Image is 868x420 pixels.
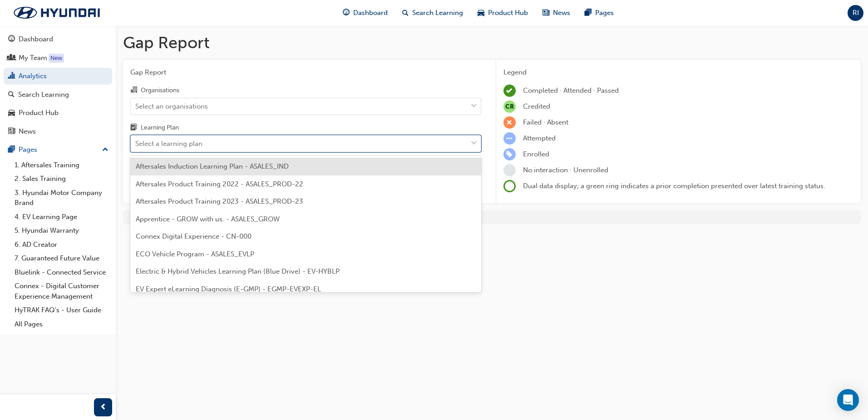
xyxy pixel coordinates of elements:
[136,250,254,258] span: ECO Vehicle Program - ASALES_EVLP
[141,123,179,132] div: Learning Plan
[595,8,614,18] span: Pages
[130,124,137,132] span: learningplan-icon
[503,116,516,129] span: learningRecordVerb_FAIL-icon
[123,33,861,53] h1: Gap Report
[11,158,112,172] a: 1. Aftersales Training
[848,5,863,21] button: RI
[8,109,15,117] span: car-icon
[11,279,112,303] a: Connex - Digital Customer Experience Management
[4,141,112,158] button: Pages
[19,145,37,155] div: Pages
[11,186,112,210] a: 3. Hyundai Motor Company Brand
[136,197,303,205] span: Aftersales Product Training 2023 - ASALES_PROD-23
[136,285,321,293] span: EV Expert eLearning Diagnosis (E-GMP) - EGMP-EVEXP-EL
[11,238,112,252] a: 6. AD Creator
[19,108,59,118] div: Product Hub
[523,102,550,110] span: Credited
[402,7,409,19] span: search-icon
[553,8,570,18] span: News
[102,144,108,156] span: up-icon
[4,50,112,66] a: My Team
[11,210,112,224] a: 4. EV Learning Page
[130,67,481,78] span: Gap Report
[470,4,535,22] a: car-iconProduct Hub
[478,7,484,19] span: car-icon
[503,100,516,113] span: null-icon
[343,7,350,19] span: guage-icon
[837,389,859,411] div: Open Intercom Messenger
[353,8,388,18] span: Dashboard
[8,54,15,62] span: people-icon
[135,101,208,111] div: Select an organisations
[488,8,528,18] span: Product Hub
[141,86,179,95] div: Organisations
[4,31,112,48] a: Dashboard
[49,54,64,63] div: Tooltip anchor
[4,29,112,141] button: DashboardMy TeamAnalyticsSearch LearningProduct HubNews
[577,4,621,22] a: pages-iconPages
[395,4,470,22] a: search-iconSearch Learning
[136,232,252,240] span: Connex Digital Experience - CN-000
[11,251,112,265] a: 7. Guaranteed Future Value
[503,67,854,78] div: Legend
[136,267,340,275] span: Electric & Hybrid Vehicles Learning Plan (Blue Drive) - EV-HYBLP
[11,172,112,186] a: 2. Sales Training
[412,8,463,18] span: Search Learning
[4,86,112,103] a: Search Learning
[471,100,477,112] span: down-icon
[523,166,608,174] span: No interaction · Unenrolled
[471,138,477,150] span: down-icon
[19,53,47,63] div: My Team
[11,265,112,280] a: Bluelink - Connected Service
[523,150,549,158] span: Enrolled
[136,162,289,170] span: Aftersales Induction Learning Plan - ASALES_IND
[523,134,556,142] span: Attempted
[130,86,137,95] span: organisation-icon
[4,68,112,85] a: Analytics
[523,118,568,126] span: Failed · Absent
[5,3,109,22] img: Trak
[503,164,516,176] span: learningRecordVerb_NONE-icon
[8,128,15,136] span: news-icon
[11,317,112,331] a: All Pages
[853,8,859,18] span: RI
[585,7,592,19] span: pages-icon
[4,105,112,121] a: Product Hub
[503,132,516,145] span: learningRecordVerb_ATTEMPT-icon
[8,72,15,80] span: chart-icon
[542,7,549,19] span: news-icon
[18,90,69,100] div: Search Learning
[136,180,303,188] span: Aftersales Product Training 2022 - ASALES_PROD-22
[535,4,577,22] a: news-iconNews
[19,126,36,137] div: News
[523,86,619,95] span: Completed · Attended · Passed
[19,34,53,45] div: Dashboard
[4,123,112,140] a: News
[335,4,395,22] a: guage-iconDashboard
[11,224,112,238] a: 5. Hyundai Warranty
[503,148,516,160] span: learningRecordVerb_ENROLL-icon
[136,215,280,223] span: Apprentice - GROW with us. - ASALES_GROW
[8,35,15,44] span: guage-icon
[8,146,15,154] span: pages-icon
[135,139,202,149] div: Select a learning plan
[11,303,112,317] a: HyTRAK FAQ's - User Guide
[8,91,15,99] span: search-icon
[100,402,107,413] span: prev-icon
[503,85,516,97] span: learningRecordVerb_COMPLETE-icon
[523,182,825,190] span: Dual data display; a green ring indicates a prior completion presented over latest training status.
